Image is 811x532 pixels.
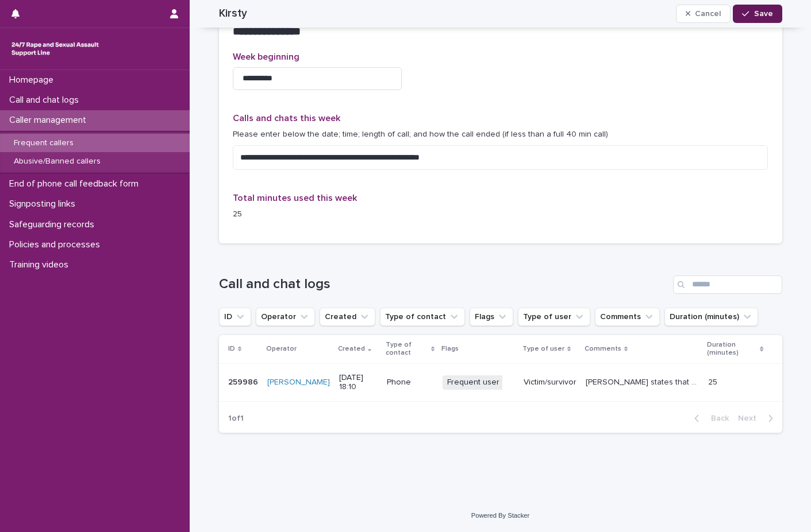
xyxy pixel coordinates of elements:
[676,5,731,23] button: Cancel
[320,308,375,326] button: Created
[233,208,402,220] p: 25
[595,308,660,326] button: Comments
[518,308,590,326] button: Type of user
[470,308,513,326] button: Flags
[471,512,529,519] a: Powered By Stacker
[704,414,729,422] span: Back
[707,339,758,360] p: Duration (minutes)
[219,276,668,293] h1: Call and chat logs
[219,7,247,20] h2: Kirsty
[219,405,253,433] p: 1 of 1
[219,308,251,326] button: ID
[524,378,576,387] p: Victim/survivor
[233,129,768,141] p: Please enter below the date; time; length of call; and how the call ended (if less than a full 40...
[219,363,782,402] tr: 259986259986 [PERSON_NAME] [DATE] 18:10PhoneFrequent userVictim/survivor[PERSON_NAME] states that...
[5,219,103,230] p: Safeguarding records
[267,378,330,387] a: [PERSON_NAME]
[441,343,459,355] p: Flags
[5,95,88,106] p: Call and chat logs
[386,339,428,360] p: Type of contact
[733,5,782,23] button: Save
[738,414,763,422] span: Next
[685,413,733,424] button: Back
[5,199,84,209] p: Signposting links
[380,308,465,326] button: Type of contact
[338,343,365,355] p: Created
[5,138,83,148] p: Frequent callers
[708,375,720,387] p: 25
[695,10,721,18] span: Cancel
[256,308,315,326] button: Operator
[266,343,297,355] p: Operator
[233,114,340,123] span: Calls and chats this week
[754,10,773,18] span: Save
[586,375,701,387] p: Kirsty states that she is suicidal but no active plan. She talked about previous suicide attempts...
[228,343,235,355] p: ID
[233,193,357,203] span: Total minutes used this week
[664,308,758,326] button: Duration (minutes)
[5,157,110,166] p: Abusive/Banned callers
[585,343,621,355] p: Comments
[9,37,101,60] img: rhQMoQhaT3yELyF149Cw
[5,115,95,126] p: Caller management
[673,275,782,294] input: Search
[443,375,504,390] span: Frequent user
[733,413,782,424] button: Next
[5,259,78,270] p: Training videos
[5,178,148,189] p: End of phone call feedback form
[233,52,299,61] span: Week beginning
[228,375,260,387] p: 259986
[522,343,564,355] p: Type of user
[339,373,378,393] p: [DATE] 18:10
[5,239,109,250] p: Policies and processes
[387,378,433,387] p: Phone
[5,75,63,86] p: Homepage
